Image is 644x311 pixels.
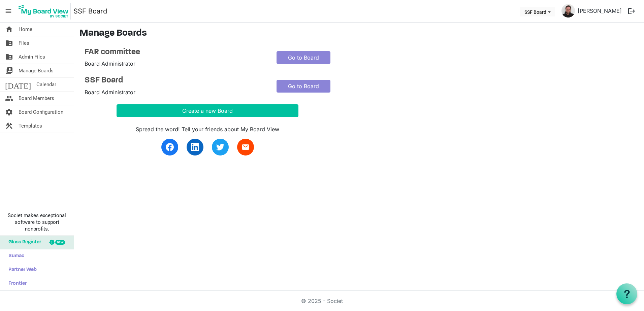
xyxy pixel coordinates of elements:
[3,212,71,232] span: Societ makes exceptional software to support nonprofits.
[5,236,41,249] span: Glass Register
[5,23,13,36] span: home
[19,105,63,119] span: Board Configuration
[19,64,54,77] span: Manage Boards
[117,104,298,117] button: Create a new Board
[117,125,298,133] div: Spread the word! Tell your friends about My Board View
[277,51,330,64] a: Go to Board
[277,80,330,93] a: Go to Board
[2,5,15,18] span: menu
[19,36,29,50] span: Files
[79,28,639,39] h3: Manage Boards
[166,143,174,151] img: facebook.svg
[5,64,13,77] span: switch_account
[301,298,343,304] a: © 2025 - Societ
[73,4,107,18] a: SSF Board
[561,4,575,18] img: vjXNW1cme0gN52Zu4bmd9GrzmWk9fVhp2_YVE8WxJd3PvSJ3Xcim8muxpHb9t5R7S0Hx1ZVnr221sxwU8idQCA_thumb.png
[17,3,73,20] a: My Board View Logo
[85,89,135,96] span: Board Administrator
[5,249,24,263] span: Sumac
[17,3,71,20] img: My Board View Logo
[5,277,27,290] span: Frontier
[191,143,199,151] img: linkedin.svg
[5,119,13,133] span: construction
[575,4,624,18] a: [PERSON_NAME]
[624,4,639,18] button: logout
[520,7,555,16] button: SSF Board dropdownbutton
[5,263,37,277] span: Partner Web
[19,92,54,105] span: Board Members
[19,23,32,36] span: Home
[5,105,13,119] span: settings
[5,92,13,105] span: people
[19,119,42,133] span: Templates
[85,47,266,57] a: FAR committee
[36,78,56,91] span: Calendar
[5,50,13,64] span: folder_shared
[216,143,224,151] img: twitter.svg
[85,60,135,67] span: Board Administrator
[237,139,254,155] a: email
[241,143,250,151] span: email
[55,240,65,245] div: new
[85,76,266,85] a: SSF Board
[5,78,31,91] span: [DATE]
[19,50,45,64] span: Admin Files
[5,36,13,50] span: folder_shared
